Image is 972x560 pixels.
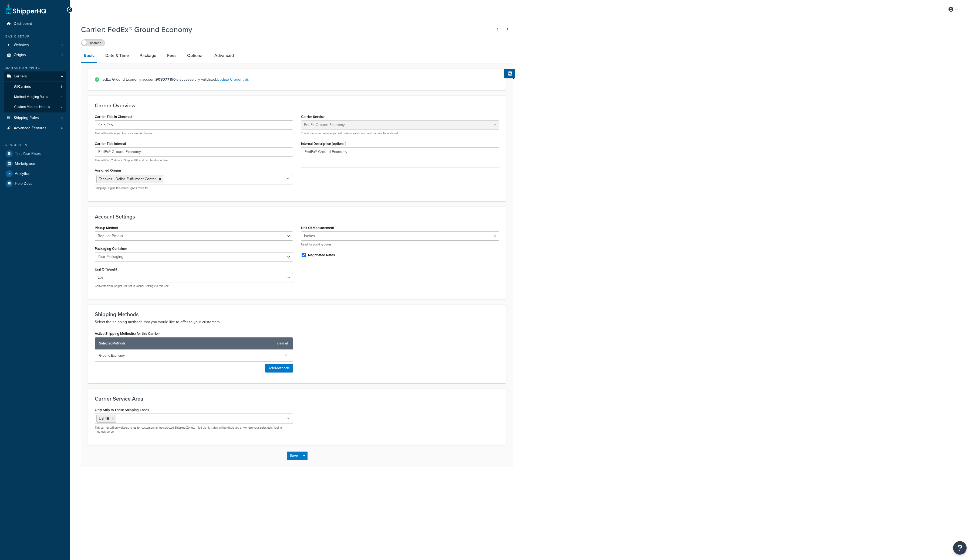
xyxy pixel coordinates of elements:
[4,102,66,112] a: Custom Method Names7
[14,105,50,109] span: Custom Method Names
[4,19,66,29] a: Dashboard
[15,152,41,156] span: Test Your Rates
[164,49,179,62] a: Fees
[217,77,249,82] a: Update Credentials
[81,24,483,35] h1: Carrier: FedEx® Ground Economy
[95,408,149,412] label: Only Ship to These Shipping Zones
[4,102,66,112] li: Custom Method Names
[95,115,134,119] label: Carrier Title in Checkout
[95,247,127,251] label: Packaging Container
[103,49,131,62] a: Date & Time
[953,541,967,555] button: Open Resource Center
[301,142,346,146] label: Internal Description (optional)
[4,82,66,92] a: AllCarriers8
[4,50,66,60] li: Origins
[95,168,122,172] label: Assigned Origins
[95,332,160,336] label: Active Shipping Method(s) for this Carrier
[4,66,66,70] div: Manage Shipping
[95,226,118,230] label: Pickup Method
[265,364,293,373] button: AddMethods
[4,40,66,50] a: Websites1
[61,105,62,109] span: 7
[14,43,29,47] span: Websites
[95,214,499,220] h3: Account Settings
[504,69,515,78] button: Show Help Docs
[99,416,109,421] span: US 48
[100,76,499,83] span: FedEx Ground Economy account is successfully validated.
[61,126,63,131] span: 4
[277,340,289,347] a: clear all
[95,103,499,108] h3: Carrier Overview
[4,123,66,133] a: Advanced Features4
[81,49,97,63] a: Basic
[156,77,176,82] strong: 908077156
[4,71,66,112] li: Carriers
[301,226,334,230] label: Unit Of Measurement
[99,352,280,359] span: Ground Economy
[95,311,499,317] h3: Shipping Methods
[4,92,66,102] a: Method Merging Rules1
[4,169,66,179] a: Analytics
[95,158,293,162] p: This will ONLY show in ShipperHQ and can be descriptive
[184,49,206,62] a: Optional
[95,186,293,190] p: Shipping Origins this carrier gives rates for
[15,182,32,186] span: Help Docs
[301,115,325,119] label: Carrier Service
[301,243,499,247] p: Used for packing boxes
[95,142,126,146] label: Carrier Title Internal
[14,84,31,89] span: All Carriers
[14,53,26,57] span: Origins
[493,25,503,34] a: Previous Record
[4,123,66,133] li: Advanced Features
[301,131,499,135] p: This is the actual service you will retrieve rates from and can not be updated
[95,319,499,325] p: Select the shipping methods that you would like to offer to your customers.
[62,43,63,47] span: 1
[15,172,30,176] span: Analytics
[503,25,513,34] a: Next Record
[287,452,301,460] button: Save
[212,49,237,62] a: Advanced
[4,143,66,148] div: Resources
[4,113,66,123] a: Shipping Rules
[99,340,274,347] span: Selected Methods
[95,131,293,135] p: This will be displayed to customers at checkout
[62,53,63,57] span: 1
[95,267,117,271] label: Unit Of Weight
[14,22,32,26] span: Dashboard
[308,253,335,258] label: Negotiated Rates
[14,74,27,79] span: Carriers
[4,92,66,102] li: Method Merging Rules
[4,71,66,81] a: Carriers
[4,159,66,169] a: Marketplace
[4,34,66,39] div: Basic Setup
[95,284,293,288] p: Converts from weight unit set in Global Settings to this unit
[137,49,159,62] a: Package
[95,426,293,434] p: This carrier will only display rates for customers in the selected Shipping Zones. If left blank,...
[95,396,499,402] h3: Carrier Service Area
[4,50,66,60] a: Origins1
[4,179,66,189] a: Help Docs
[14,95,48,99] span: Method Merging Rules
[15,162,35,166] span: Marketplace
[81,40,105,46] label: Disabled
[14,126,46,131] span: Advanced Features
[61,95,62,99] span: 1
[14,116,39,120] span: Shipping Rules
[99,176,156,182] span: Tecovas - Dallas Fulfillment Center
[4,149,66,159] a: Test Your Rates
[301,147,499,167] textarea: FedEx® Ground Economy
[60,84,62,89] span: 8
[4,40,66,50] li: Websites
